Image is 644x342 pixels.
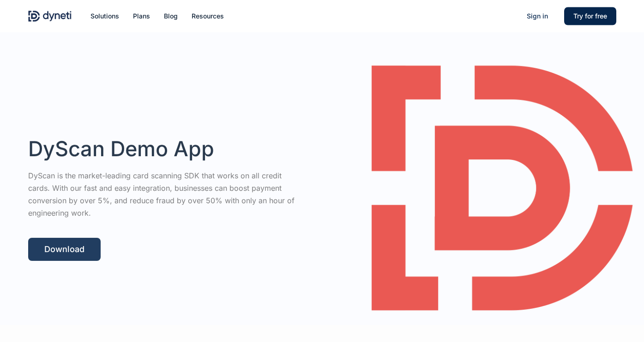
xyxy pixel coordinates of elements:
a: Sign in [518,11,557,21]
a: Try for free [564,11,616,21]
span: Plans [133,12,150,20]
a: Plans [133,11,150,21]
p: DyScan is the market-leading card scanning SDK that works on all credit cards. With our fast and ... [28,170,300,219]
img: Dyneti Technologies [28,9,72,23]
span: Resources [192,12,224,20]
a: Solutions [90,11,119,21]
span: Try for free [573,12,607,20]
a: Blog [164,11,178,21]
span: Blog [164,12,178,20]
a: Resources [192,11,224,21]
span: Sign in [527,12,548,20]
h2: DyScan Demo App [28,137,300,160]
span: Solutions [90,12,119,20]
a: Download [28,238,101,261]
